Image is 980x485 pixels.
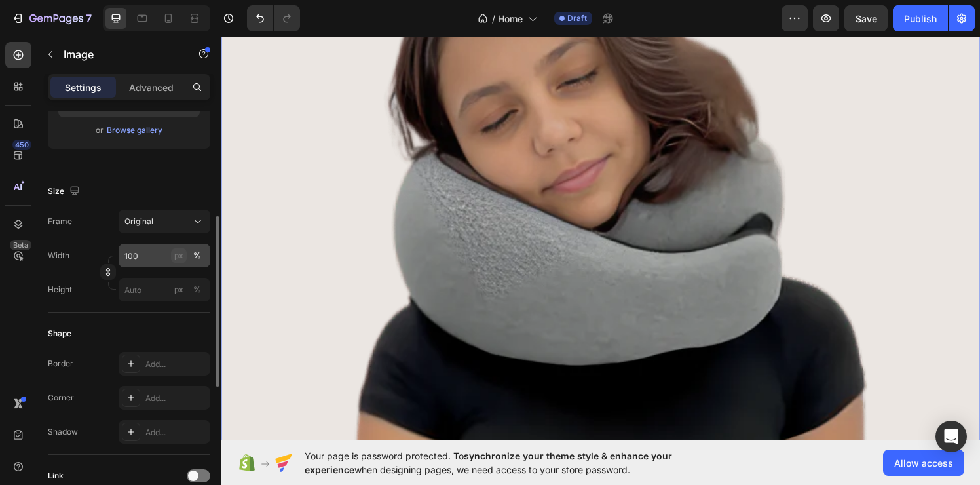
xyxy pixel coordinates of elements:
div: Undo/Redo [247,5,300,31]
button: % [171,248,187,263]
div: px [174,284,183,296]
div: Shape [48,328,71,339]
button: Browse gallery [106,124,163,137]
div: Border [48,358,73,370]
span: Save [856,13,877,24]
div: Size [48,183,83,201]
div: % [193,250,201,262]
p: Settings [65,81,102,94]
div: Shadow [48,426,78,438]
input: px% [119,244,210,267]
div: Beta [10,240,31,250]
span: or [96,123,104,138]
span: Home [498,12,523,26]
div: 450 [12,140,31,150]
div: Publish [904,12,937,26]
span: synchronize your theme style & enhance your experience [305,450,672,475]
div: px [174,250,183,262]
button: % [171,282,187,298]
label: Width [48,250,69,262]
p: Advanced [129,81,174,94]
button: 7 [5,5,98,31]
button: px [189,248,205,263]
button: Original [119,210,210,233]
span: Allow access [894,456,953,470]
div: Open Intercom Messenger [935,421,967,452]
div: Link [48,470,64,482]
div: Browse gallery [107,125,162,136]
iframe: Design area [221,36,980,441]
button: Allow access [883,450,964,476]
label: Height [48,284,72,296]
div: Add... [145,427,207,438]
span: Your page is password protected. To when designing pages, we need access to your store password. [305,449,723,476]
label: Frame [48,216,72,227]
button: px [189,282,205,298]
button: Publish [893,5,948,31]
div: Corner [48,392,74,404]
span: Original [124,216,153,227]
div: Add... [145,393,207,404]
div: Add... [145,359,207,370]
div: % [193,284,201,296]
span: Draft [567,12,587,24]
p: 7 [86,10,92,26]
input: px% [119,278,210,301]
p: Image [64,47,175,62]
button: Save [844,5,888,31]
span: / [492,12,495,26]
